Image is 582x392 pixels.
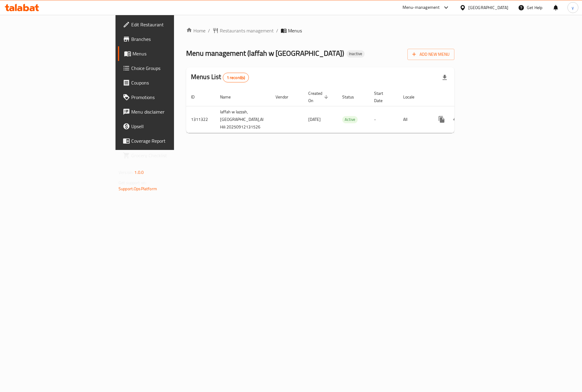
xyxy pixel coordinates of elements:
[346,51,365,56] span: Inactive
[118,134,213,148] a: Coverage Report
[223,75,249,81] span: 1 record(s)
[346,50,365,58] div: Inactive
[374,90,391,104] span: Start Date
[342,93,362,101] span: Status
[403,93,422,101] span: Locale
[119,168,133,176] span: Version:
[118,119,213,134] a: Upsell
[131,123,208,130] span: Upsell
[449,112,463,127] button: Change Status
[118,46,213,61] a: Menus
[572,4,574,11] span: y
[131,137,208,145] span: Coverage Report
[119,179,146,187] span: Get support on:
[434,112,449,127] button: more
[398,106,430,133] td: All
[118,90,213,105] a: Promotions
[220,27,274,34] span: Restaurants management
[276,93,296,101] span: Vendor
[191,72,249,82] h2: Menus List
[369,106,398,133] td: -
[131,94,208,101] span: Promotions
[407,49,454,60] button: Add New Menu
[308,90,330,104] span: Created On
[131,79,208,86] span: Coupons
[403,4,440,11] div: Menu-management
[118,75,213,90] a: Coupons
[308,115,321,123] span: [DATE]
[134,168,144,176] span: 1.0.0
[131,21,208,28] span: Edit Restaurant
[212,27,274,34] a: Restaurants management
[223,73,249,82] div: Total records count
[412,51,450,58] span: Add New Menu
[118,32,213,46] a: Branches
[191,93,202,101] span: ID
[186,27,454,34] nav: breadcrumb
[215,106,271,133] td: laffah w lazzah, [GEOGRAPHIC_DATA],Al Hili 20250912131526
[186,88,497,133] table: enhanced table
[430,88,497,106] th: Actions
[131,152,208,159] span: Grocery Checklist
[186,46,344,60] span: Menu management ( laffah w [GEOGRAPHIC_DATA] )
[342,116,358,123] span: Active
[288,27,302,34] span: Menus
[118,61,213,75] a: Choice Groups
[437,70,452,85] div: Export file
[131,35,208,43] span: Branches
[131,108,208,115] span: Menu disclaimer
[276,27,278,34] li: /
[131,65,208,72] span: Choice Groups
[468,4,508,11] div: [GEOGRAPHIC_DATA]
[118,105,213,119] a: Menu disclaimer
[118,17,213,32] a: Edit Restaurant
[119,185,157,193] a: Support.OpsPlatform
[132,50,208,57] span: Menus
[118,148,213,163] a: Grocery Checklist
[220,93,239,101] span: Name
